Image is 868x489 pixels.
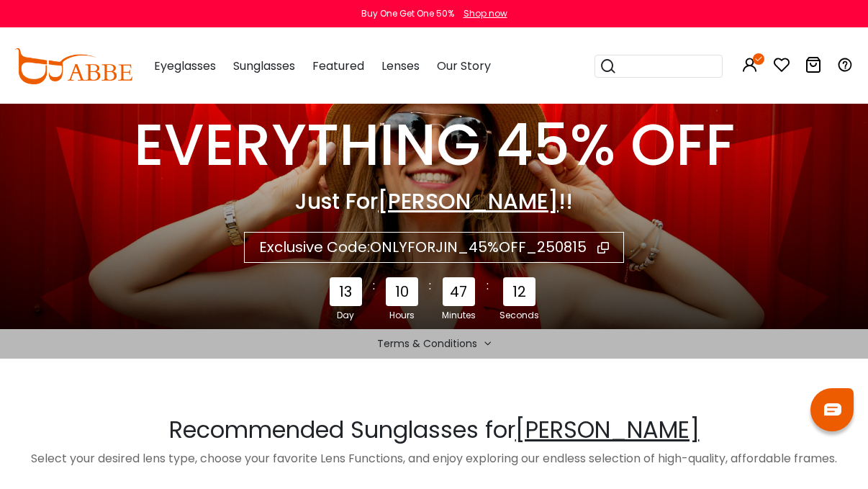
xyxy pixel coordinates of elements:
[378,186,559,217] span: [PERSON_NAME]
[476,277,499,322] span: :
[503,277,535,306] div: 12
[233,58,295,74] span: Sunglasses
[154,58,216,74] span: Eyeglasses
[312,58,364,74] span: Featured
[386,277,418,306] div: 10
[362,277,386,322] span: :
[330,277,362,306] div: 13
[14,416,854,444] h2: Recommended Sunglasses for
[386,309,418,322] div: Hours
[244,232,624,263] div: Exclusive Code:
[14,48,132,84] img: abbeglasses.com
[361,7,454,20] div: Buy One Get One 50%
[370,237,587,257] span: ONLYFORJIN_45%OFF_250815
[134,104,481,185] div: EVERYTHING
[496,104,735,185] div: 45% OFF
[330,309,362,322] div: Day
[442,309,476,322] div: Minutes
[456,7,507,19] a: Shop now
[381,58,420,74] span: Lenses
[464,7,507,20] div: Shop now
[437,58,491,74] span: Our Story
[418,277,442,322] span: :
[443,277,475,306] div: 47
[824,403,841,416] img: chat
[515,413,700,446] span: [PERSON_NAME]
[499,309,539,322] div: Seconds
[14,450,854,467] div: Select your desired lens type, choose your favorite Lens Functions, and enjoy exploring our endle...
